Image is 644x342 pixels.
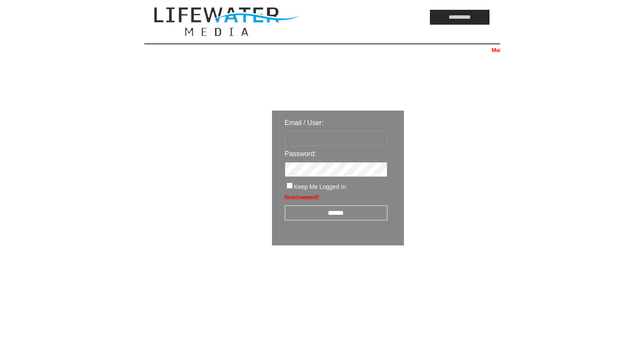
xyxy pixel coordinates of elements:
a: Forgot password? [285,194,319,199]
span: Email / User: [285,119,324,126]
marquee: Maintenance Alert: The server will be restarted shortly due to a software upgrade. Please save yo... [144,47,500,53]
span: Keep Me Logged In [294,183,346,190]
span: Password: [285,150,317,157]
img: transparent.png [429,267,471,277]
